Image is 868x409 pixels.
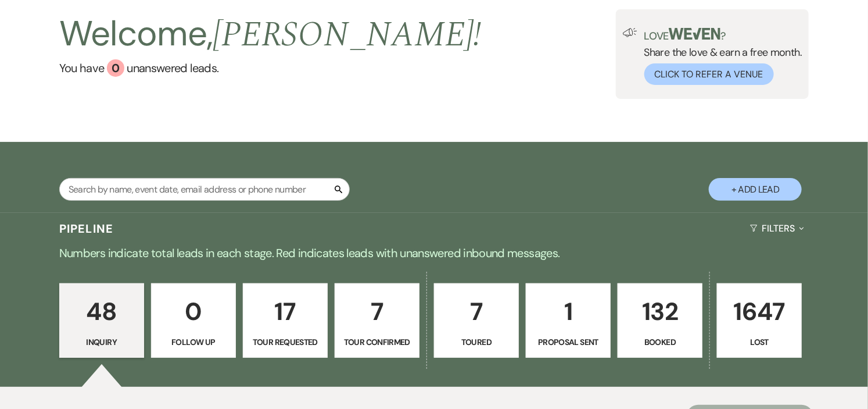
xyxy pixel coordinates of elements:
p: 17 [250,292,320,331]
a: 17Tour Requested [243,283,328,358]
p: 7 [342,292,412,331]
img: weven-logo-green.svg [669,28,720,40]
p: Numbers indicate total leads in each stage. Red indicates leads with unanswered inbound messages. [16,244,852,262]
p: Follow Up [159,336,228,348]
a: 7Tour Confirmed [335,283,419,358]
a: 0Follow Up [151,283,236,358]
p: Lost [724,336,794,348]
p: 132 [625,292,695,331]
p: 1 [533,292,603,331]
h2: Welcome, [59,9,482,59]
a: 48Inquiry [59,283,144,358]
input: Search by name, event date, email address or phone number [59,178,350,201]
div: Share the love & earn a free month. [637,28,802,85]
a: 7Toured [434,283,519,358]
button: Filters [745,213,809,244]
img: loud-speaker-illustration.svg [623,28,637,37]
a: 1647Lost [717,283,802,358]
span: [PERSON_NAME] ! [213,8,482,62]
h3: Pipeline [59,220,114,237]
a: 1Proposal Sent [526,283,611,358]
p: Booked [625,336,695,348]
p: 1647 [724,292,794,331]
p: Proposal Sent [533,336,603,348]
p: 48 [67,292,137,331]
p: 7 [442,292,511,331]
p: Inquiry [67,336,137,348]
div: 0 [107,59,124,77]
p: Tour Requested [250,336,320,348]
p: Love ? [644,28,802,41]
p: 0 [159,292,228,331]
a: You have 0 unanswered leads. [59,59,482,77]
button: Click to Refer a Venue [644,63,774,85]
button: + Add Lead [709,178,802,201]
a: 132Booked [618,283,702,358]
p: Tour Confirmed [342,336,412,348]
p: Toured [442,336,511,348]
